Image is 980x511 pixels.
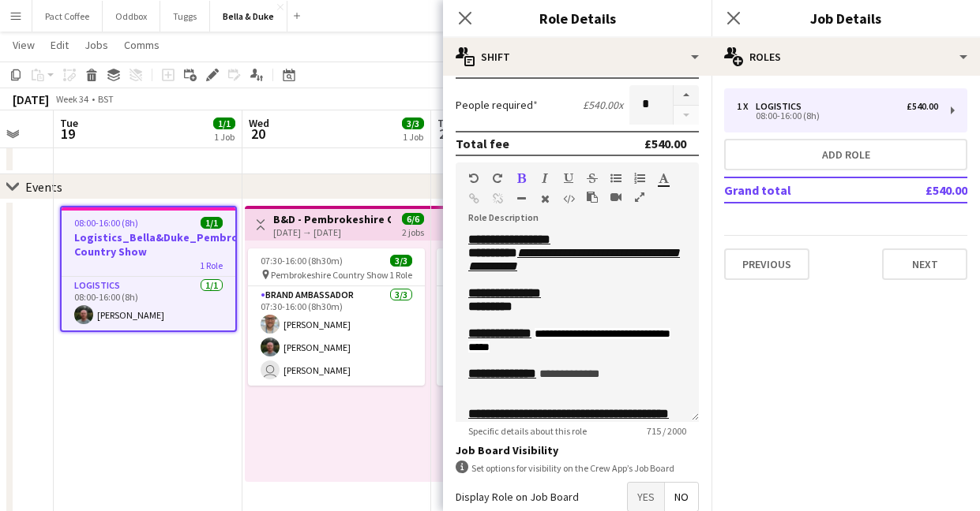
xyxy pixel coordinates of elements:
button: Paste as plain text [587,191,598,203]
span: 3/3 [390,255,412,267]
div: [DATE] [13,91,49,107]
a: Comms [118,35,166,55]
h3: Role Details [443,8,712,28]
div: Logistics [756,101,808,112]
button: Clear Formatting [539,192,550,205]
button: Add role [724,139,967,170]
button: Redo [492,172,503,185]
div: £540.00 [907,101,938,112]
span: 07:30-16:00 (8h30m) [261,255,343,267]
td: £540.00 [873,177,967,203]
div: 1 x [737,101,756,112]
div: [DATE] → [DATE] [273,226,391,238]
div: 1 Job [214,131,235,143]
button: HTML Code [563,192,574,205]
button: Horizontal Line [516,192,527,205]
span: 3/3 [402,117,424,129]
button: Tuggs [160,1,210,32]
span: 1/1 [213,117,235,129]
button: Strikethrough [587,172,598,185]
button: Unordered List [610,172,621,185]
div: Set options for visibility on the Crew App’s Job Board [456,461,699,476]
span: 1/1 [201,217,223,229]
span: 20 [246,125,269,143]
button: Fullscreen [634,191,645,203]
div: Shift [443,38,712,76]
div: Total fee [456,136,509,151]
button: Undo [468,172,479,185]
button: Bold [516,172,527,185]
button: Italic [539,172,550,185]
a: Jobs [78,35,115,55]
span: 1 Role [200,259,223,271]
span: Comms [124,38,160,52]
app-card-role: Logistics1/108:00-16:00 (8h)[PERSON_NAME] [62,277,235,330]
span: Yes [628,483,664,511]
label: People required [456,98,538,112]
h3: Job Board Visibility [456,443,699,457]
app-job-card: 07:30-16:00 (8h30m)3/3 Pembrokeshire Country Show1 RoleBrand Ambassador3/307:30-16:00 (8h30m)[PER... [437,248,614,386]
div: £540.00 [644,136,686,151]
div: 2 jobs [402,225,424,238]
div: 08:00-16:00 (8h) [737,112,938,120]
span: Thu [437,116,457,130]
button: Underline [563,172,574,185]
span: 08:00-16:00 (8h) [74,217,138,229]
button: Ordered List [634,172,645,185]
td: Grand total [724,177,873,203]
div: 1 Job [403,131,423,143]
app-job-card: 08:00-16:00 (8h)1/1Logistics_Bella&Duke_Pembrokeshire Country Show1 RoleLogistics1/108:00-16:00 (... [60,206,237,332]
a: Edit [44,35,75,55]
span: Specific details about this role [456,425,599,437]
app-card-role: Brand Ambassador3/307:30-16:00 (8h30m)[PERSON_NAME][PERSON_NAME] [PERSON_NAME] [248,286,425,386]
span: 21 [435,125,457,143]
span: Wed [249,116,269,130]
span: Edit [51,38,69,52]
span: Tue [60,116,78,130]
button: Increase [674,85,699,106]
button: Bella & Duke [210,1,287,32]
div: £540.00 x [583,98,623,112]
button: Text Color [658,172,669,185]
a: View [6,35,41,55]
div: Events [25,179,62,195]
span: 19 [58,125,78,143]
h3: Logistics_Bella&Duke_Pembrokeshire Country Show [62,230,235,259]
button: Pact Coffee [32,1,103,32]
button: Previous [724,248,809,280]
span: Pembrokeshire Country Show [271,269,389,281]
span: Week 34 [52,93,92,105]
span: View [13,38,35,52]
h3: B&D - Pembrokeshire Country Show [273,212,391,226]
div: Roles [712,38,980,76]
span: 6/6 [402,213,424,225]
span: Jobs [84,38,108,52]
button: Insert video [610,191,621,203]
span: No [665,483,698,511]
button: Next [882,248,967,280]
app-card-role: Brand Ambassador3/307:30-16:00 (8h30m)[PERSON_NAME][PERSON_NAME] [PERSON_NAME] [437,286,614,386]
app-job-card: 07:30-16:00 (8h30m)3/3 Pembrokeshire Country Show1 RoleBrand Ambassador3/307:30-16:00 (8h30m)[PER... [248,248,425,386]
button: Oddbox [103,1,160,32]
span: 715 / 2000 [634,425,699,437]
div: BST [98,93,114,105]
label: Display Role on Job Board [456,490,579,504]
span: 1 Role [389,269,412,281]
h3: Job Details [712,8,980,28]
